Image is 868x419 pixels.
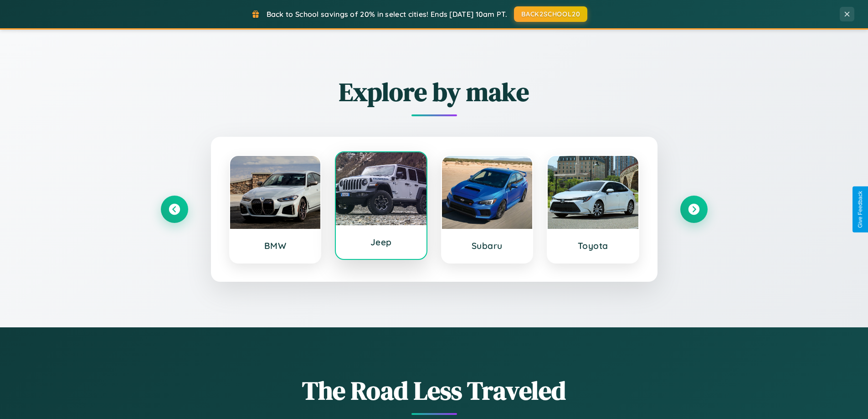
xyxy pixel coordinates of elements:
h2: Explore by make [161,74,708,109]
h3: Toyota [557,240,629,251]
div: Give Feedback [857,191,863,228]
h3: Subaru [451,240,524,251]
span: Back to School savings of 20% in select cities! Ends [DATE] 10am PT. [267,10,507,19]
button: BACK2SCHOOL20 [514,6,587,22]
h3: Jeep [345,237,417,248]
h3: BMW [239,240,312,251]
h1: The Road Less Traveled [161,373,708,408]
